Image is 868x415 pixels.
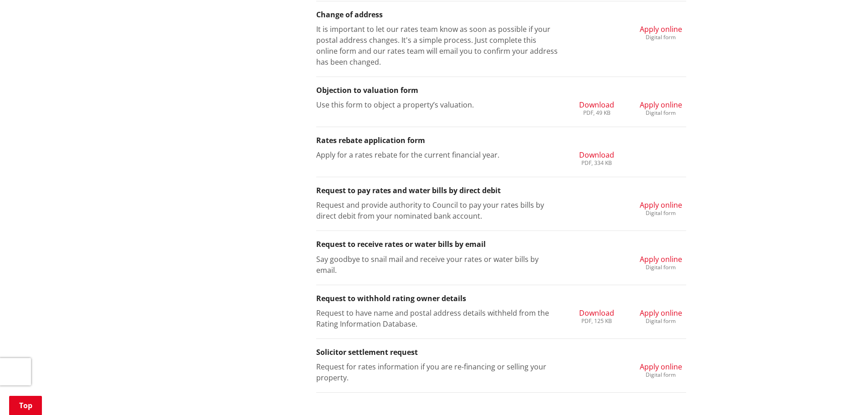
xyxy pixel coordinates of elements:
[640,200,682,210] span: Apply online
[640,35,682,40] div: Digital form
[579,100,614,110] span: Download
[640,100,682,110] span: Apply online
[316,240,686,249] h3: Request to receive rates or water bills by email
[316,200,558,221] p: Request and provide authority to Council to pay your rates bills by direct debit from your nomina...
[316,186,686,195] h3: Request to pay rates and water bills by direct debit
[9,396,42,415] a: Top
[316,361,558,383] p: Request for rates information if you are re-financing or selling your property.
[579,308,614,318] span: Download
[579,149,614,166] a: Download PDF, 334 KB
[640,307,682,324] a: Apply online Digital form
[316,86,686,95] h3: Objection to valuation form
[579,318,614,324] div: PDF, 125 KB
[579,150,614,160] span: Download
[640,24,682,40] a: Apply online Digital form
[640,361,682,378] a: Apply online Digital form
[316,294,686,303] h3: Request to withhold rating owner details
[640,254,682,270] a: Apply online Digital form
[579,307,614,324] a: Download PDF, 125 KB
[316,10,686,19] h3: Change of address
[640,308,682,318] span: Apply online
[640,99,682,116] a: Apply online Digital form
[316,149,558,160] p: Apply for a rates rebate for the current financial year.
[640,200,682,216] a: Apply online Digital form
[316,254,558,276] p: Say goodbye to snail mail and receive your rates or water bills by email.
[316,307,558,329] p: Request to have name and postal address details withheld from the Rating Information Database.
[316,348,686,357] h3: Solicitor settlement request
[579,110,614,116] div: PDF, 49 KB
[640,210,682,216] div: Digital form
[640,362,682,372] span: Apply online
[640,110,682,116] div: Digital form
[316,136,686,145] h3: Rates rebate application form
[579,160,614,166] div: PDF, 334 KB
[640,24,682,34] span: Apply online
[826,377,859,410] iframe: Messenger Launcher
[640,265,682,270] div: Digital form
[640,254,682,264] span: Apply online
[640,318,682,324] div: Digital form
[579,99,614,116] a: Download PDF, 49 KB
[316,99,558,110] p: Use this form to object a property’s valuation.
[640,372,682,378] div: Digital form
[316,24,558,67] p: It is important to let our rates team know as soon as possible if your postal address changes. It...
